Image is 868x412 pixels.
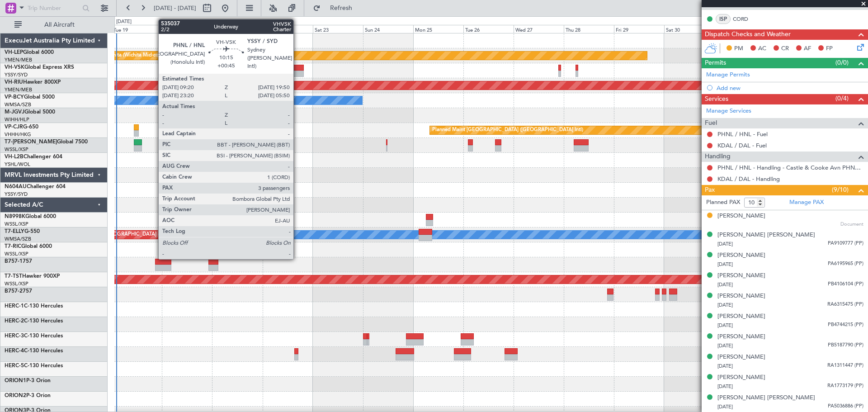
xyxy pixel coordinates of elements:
[758,44,766,53] span: AC
[5,65,24,70] span: VH-VSK
[717,312,765,321] div: [PERSON_NAME]
[5,109,55,115] a: M-JGVJGlobal 5000
[309,1,363,15] button: Refresh
[5,57,32,63] a: YMEN/MEB
[5,251,28,257] a: WSSL/XSP
[5,101,31,108] a: WMSA/SZB
[840,221,863,228] span: Document
[828,341,863,349] span: PB5187790 (PP)
[413,25,463,33] div: Mon 25
[717,271,765,280] div: [PERSON_NAME]
[835,94,849,103] span: (0/4)
[5,184,66,189] a: N604AUChallenger 604
[313,25,363,33] div: Sat 23
[5,393,26,398] span: ORION2
[706,107,751,116] a: Manage Services
[64,228,281,242] div: Unplanned Maint [GEOGRAPHIC_DATA] (Sultan [PERSON_NAME] [PERSON_NAME] - Subang)
[5,303,24,309] span: HERC-1
[828,403,863,410] span: PA5036886 (PP)
[733,15,753,23] a: CORD
[717,342,733,349] span: [DATE]
[705,118,717,128] span: Fuel
[5,280,28,287] a: WSSL/XSP
[112,25,162,33] div: Tue 19
[705,152,731,162] span: Handling
[717,142,767,149] a: KDAL / DAL - Fuel
[717,130,768,138] a: PHNL / HNL - Fuel
[827,382,863,390] span: RA1773179 (PP)
[5,161,30,168] a: YSHL/WOL
[826,44,833,53] span: FP
[5,289,23,294] span: B757-2
[717,241,733,247] span: [DATE]
[5,65,74,70] a: VH-VSKGlobal Express XRS
[5,80,61,85] a: VH-RIUHawker 800XP
[5,378,26,384] span: ORION1
[5,154,62,160] a: VH-L2BChallenger 604
[5,95,24,100] span: VP-BCY
[827,301,863,308] span: RA6315475 (PP)
[717,231,815,240] div: [PERSON_NAME] [PERSON_NAME]
[706,71,750,80] a: Manage Permits
[363,25,413,33] div: Sun 24
[717,292,765,301] div: [PERSON_NAME]
[5,393,51,398] a: ORION2P-3 Orion
[614,25,664,33] div: Fri 29
[5,289,32,294] a: B757-2757
[789,198,824,207] a: Manage PAX
[5,191,28,198] a: YSSY/SYD
[5,71,28,78] a: YSSY/SYD
[10,18,98,32] button: All Aircraft
[835,58,849,67] span: (0/0)
[28,1,80,15] input: Trip Number
[717,322,733,329] span: [DATE]
[5,244,52,249] a: T7-RICGlobal 6000
[828,280,863,288] span: PB4106104 (PP)
[717,261,733,268] span: [DATE]
[212,25,262,33] div: Thu 21
[432,123,583,137] div: Planned Maint [GEOGRAPHIC_DATA] ([GEOGRAPHIC_DATA] Intl)
[5,244,21,249] span: T7-RIC
[162,25,212,33] div: Wed 20
[5,184,27,189] span: N604AU
[5,116,29,123] a: WIHH/HLP
[5,214,25,219] span: N8998K
[116,18,132,26] div: [DATE]
[263,25,313,33] div: Fri 22
[5,221,28,227] a: WSSL/XSP
[717,281,733,288] span: [DATE]
[5,124,23,130] span: VP-CJR
[5,348,63,354] a: HERC-4C-130 Hercules
[705,29,791,40] span: Dispatch Checks and Weather
[5,333,24,339] span: HERC-3
[322,5,360,11] span: Refresh
[717,251,765,260] div: [PERSON_NAME]
[514,25,564,33] div: Wed 27
[5,236,31,242] a: WMSA/SZB
[717,373,765,382] div: [PERSON_NAME]
[717,383,733,390] span: [DATE]
[717,403,733,410] span: [DATE]
[5,259,23,264] span: B757-1
[828,321,863,329] span: PB4744215 (PP)
[24,22,95,28] span: All Aircraft
[781,44,789,53] span: CR
[804,44,811,53] span: AF
[5,318,63,324] a: HERC-2C-130 Hercules
[154,4,196,12] span: [DATE] - [DATE]
[64,49,176,62] div: Unplanned Maint Wichita (Wichita Mid-continent)
[717,332,765,341] div: [PERSON_NAME]
[5,50,23,55] span: VH-LEP
[5,146,28,153] a: WSSL/XSP
[5,363,63,369] a: HERC-5C-130 Hercules
[5,229,40,234] a: T7-ELLYG-550
[717,212,765,221] div: [PERSON_NAME]
[5,303,63,309] a: HERC-1C-130 Hercules
[5,333,63,339] a: HERC-3C-130 Hercules
[717,302,733,308] span: [DATE]
[5,80,23,85] span: VH-RIU
[664,25,714,33] div: Sat 30
[734,44,743,53] span: PM
[5,131,31,138] a: VHHH/HKG
[5,50,54,55] a: VH-LEPGlobal 6000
